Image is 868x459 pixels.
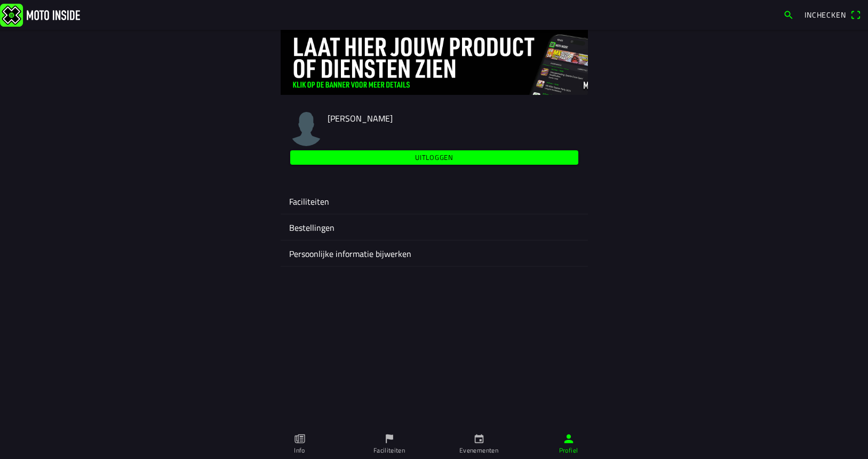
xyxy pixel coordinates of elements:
[563,433,575,445] ion-icon: person
[290,150,578,165] ion-button: Uitloggen
[805,9,846,20] span: Inchecken
[294,433,306,445] ion-icon: paper
[289,221,579,233] ion-label: Bestellingen
[799,6,866,23] a: Incheckenqr scanner
[328,112,393,125] span: [PERSON_NAME]
[373,446,405,455] ion-label: Faciliteiten
[289,112,323,146] img: moto-inside-avatar.png
[294,446,305,455] ion-label: Info
[459,446,498,455] ion-label: Evenementen
[289,247,579,260] ion-label: Persoonlijke informatie bijwerken
[778,6,799,23] a: search
[289,195,579,207] ion-label: Faciliteiten
[559,446,578,455] ion-label: Profiel
[473,433,485,445] ion-icon: calendar
[281,30,626,95] img: 4Lg0uCZZgYSq9MW2zyHRs12dBiEH1AZVHKMOLPl0.jpg
[384,433,395,445] ion-icon: flag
